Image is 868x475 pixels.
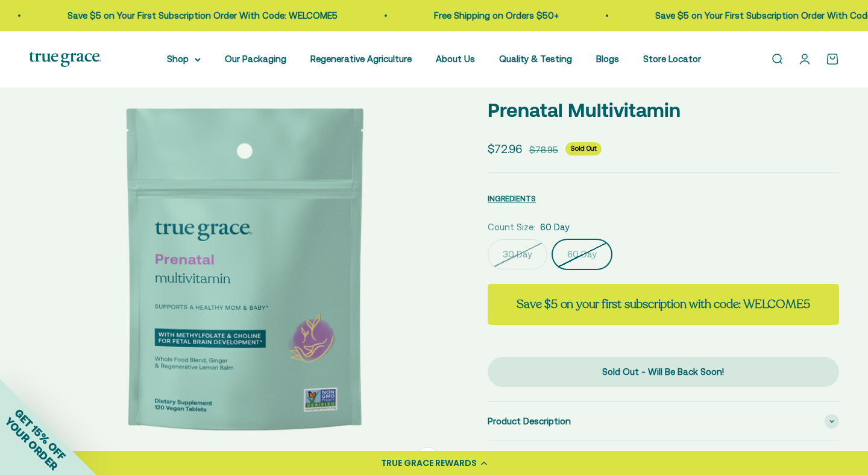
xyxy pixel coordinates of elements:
summary: Shop [167,52,201,66]
span: INGREDIENTS [488,194,536,203]
p: Save $5 on Your First Subscription Order With Code: WELCOME5 [61,8,331,23]
sold-out-badge: Sold Out [565,142,602,156]
span: 60 Day [540,220,570,234]
button: INGREDIENTS [488,191,536,206]
a: Regenerative Agriculture [310,54,412,64]
a: About Us [436,54,475,64]
div: TRUE GRACE REWARDS [381,457,477,470]
compare-at-price: $78.95 [529,143,558,157]
span: YOUR ORDER [2,415,60,473]
a: Store Locator [643,54,701,64]
span: Product Description [488,414,571,429]
a: Free Shipping on Orders $50+ [427,10,552,20]
summary: Product Description [488,402,839,441]
p: Prenatal Multivitamin [488,95,839,125]
span: GET 15% OFF [12,406,68,462]
a: Quality & Testing [499,54,572,64]
div: Sold Out - Will Be Back Soon! [512,365,815,379]
strong: Save $5 on your first subscription with code: WELCOME5 [517,296,810,312]
button: Sold Out - Will Be Back Soon! [488,357,839,387]
a: Our Packaging [225,54,286,64]
sale-price: $72.96 [488,140,522,158]
legend: Count Size: [488,220,535,234]
a: Blogs [596,54,619,64]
